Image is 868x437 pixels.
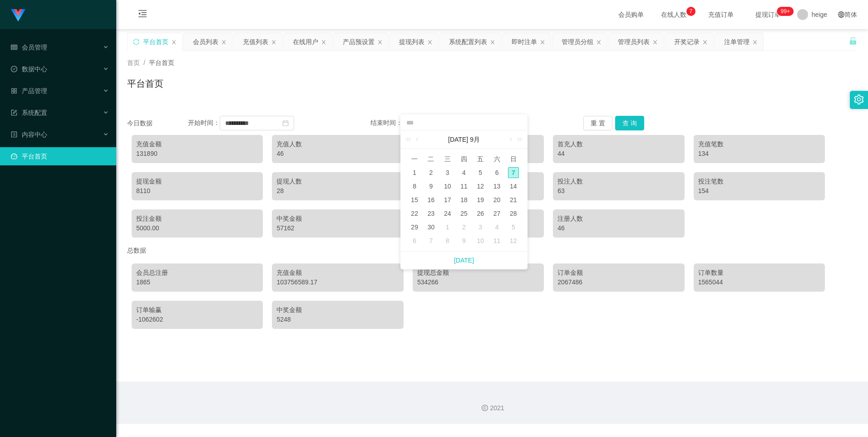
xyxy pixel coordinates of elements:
[512,130,524,149] a: 下一年 (Control键加右方向键)
[505,179,522,193] td: 2025年9月14日
[442,222,453,233] div: 1
[276,223,399,233] div: 57162
[417,268,539,278] div: 提现总金额
[492,194,503,205] div: 20
[423,179,439,193] td: 2025年9月9日
[276,315,399,324] div: 5248
[751,11,785,18] span: 提现订单
[136,139,258,149] div: 充值金额
[406,166,423,179] td: 2025年9月1日
[469,130,481,149] a: 9月
[447,130,469,149] a: [DATE]
[276,139,399,149] div: 充值人数
[188,119,220,126] span: 开始时间：
[439,193,456,207] td: 2025年9月17日
[321,40,326,45] i: 图标: close
[508,194,519,205] div: 21
[472,220,488,234] td: 2025年10月3日
[505,220,522,234] td: 2025年10月5日
[11,9,25,22] img: logo.9652507e.png
[423,152,439,166] th: 周二
[618,33,650,50] div: 管理员列表
[439,155,456,163] span: 三
[456,166,472,179] td: 2025年9月4日
[409,222,420,233] div: 29
[656,11,691,18] span: 在线人数
[557,177,680,186] div: 投注人数
[409,181,420,192] div: 8
[439,234,456,248] td: 2025年10月8日
[449,33,487,50] div: 系统配置列表
[409,194,420,205] div: 15
[704,11,738,18] span: 充值订单
[136,177,258,186] div: 提现金额
[406,234,423,248] td: 2025年10月6日
[439,179,456,193] td: 2025年9月10日
[557,268,680,278] div: 订单金额
[490,40,495,45] i: 图标: close
[456,234,472,248] td: 2025年10月9日
[488,234,505,248] td: 2025年10月11日
[276,214,399,223] div: 中奖金额
[459,194,469,205] div: 18
[849,37,857,45] i: 图标: unlock
[557,139,680,149] div: 首充人数
[488,193,505,207] td: 2025年9月20日
[123,403,861,413] div: 2021
[136,214,258,223] div: 投注金额
[136,278,258,287] div: 1865
[425,181,436,192] div: 9
[423,234,439,248] td: 2025年10月7日
[508,222,519,233] div: 5
[456,152,472,166] th: 周四
[127,77,163,90] h1: 平台首页
[282,120,289,126] i: 图标: calendar
[456,220,472,234] td: 2025年10月2日
[492,222,503,233] div: 4
[459,208,469,219] div: 25
[271,40,276,45] i: 图标: close
[456,155,472,163] span: 四
[136,268,258,278] div: 会员总注册
[698,278,820,287] div: 1565044
[505,193,522,207] td: 2025年9月21日
[439,207,456,220] td: 2025年9月24日
[488,220,505,234] td: 2025年10月4日
[540,40,545,45] i: 图标: close
[689,7,692,16] p: 7
[406,193,423,207] td: 2025年9月15日
[492,181,503,192] div: 13
[276,186,399,196] div: 28
[11,131,17,138] i: 图标: profile
[492,167,503,178] div: 6
[136,186,258,196] div: 8110
[557,186,680,196] div: 63
[276,305,399,315] div: 中奖金额
[136,223,258,233] div: 5000.00
[442,194,453,205] div: 17
[488,207,505,220] td: 2025年9月27日
[472,193,488,207] td: 2025年9月19日
[136,305,258,315] div: 订单输赢
[472,152,488,166] th: 周五
[427,40,433,45] i: 图标: close
[406,152,423,166] th: 周一
[505,207,522,220] td: 2025年9月28日
[615,116,644,130] button: 查 询
[409,235,420,246] div: 6
[276,149,399,159] div: 46
[472,234,488,248] td: 2025年10月10日
[505,166,522,179] td: 2025年9月7日
[562,33,593,50] div: 管理员分组
[724,33,750,50] div: 注单管理
[406,220,423,234] td: 2025年9月29日
[127,119,188,128] div: 今日数据
[508,167,519,178] div: 7
[11,65,47,73] span: 数据中心
[343,33,375,50] div: 产品预设置
[508,208,519,219] div: 28
[475,208,486,219] div: 26
[472,179,488,193] td: 2025年9月12日
[475,222,486,233] div: 3
[409,208,420,219] div: 22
